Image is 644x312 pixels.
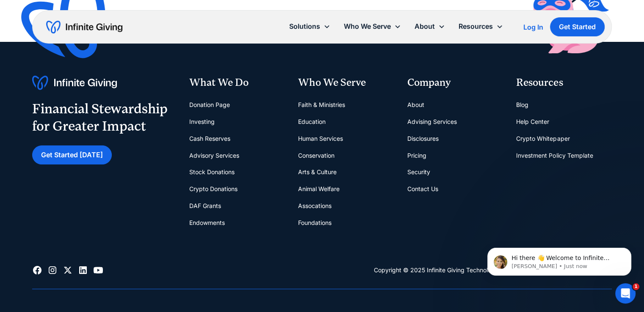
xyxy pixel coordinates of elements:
[633,283,639,290] span: 1
[407,181,438,197] a: Contact Us
[408,17,452,36] div: About
[289,21,320,32] div: Solutions
[407,76,503,90] div: Company
[523,22,543,32] a: Log In
[189,130,230,147] a: Cash Reserves
[344,21,391,32] div: Who We Serve
[337,17,408,36] div: Who We Serve
[46,20,122,34] a: home
[407,130,439,147] a: Disclosures
[374,265,516,275] div: Copyright © 2025 Infinite Giving Technologies, Inc.
[189,164,234,181] a: Stock Donations
[189,147,239,164] a: Advisory Services
[298,147,334,164] a: Conservation
[475,230,644,289] iframe: Intercom notifications message
[32,145,112,164] a: Get Started [DATE]
[407,113,457,130] a: Advising Services
[516,96,528,113] a: Blog
[550,17,605,36] a: Get Started
[415,21,435,32] div: About
[452,17,510,36] div: Resources
[189,96,229,113] a: Donation Page
[298,96,345,113] a: Faith & Ministries
[298,197,332,214] a: Assocations
[516,76,612,90] div: Resources
[298,164,337,181] a: Arts & Culture
[615,283,636,304] iframe: Intercom live chat
[523,24,543,30] div: Log In
[298,113,326,130] a: Education
[189,76,285,90] div: What We Do
[189,181,237,197] a: Crypto Donations
[516,113,549,130] a: Help Center
[407,96,424,113] a: About
[282,17,337,36] div: Solutions
[298,130,343,147] a: Human Services
[407,164,430,181] a: Security
[298,214,332,231] a: Foundations
[516,130,569,147] a: Crypto Whitepaper
[189,113,214,130] a: Investing
[407,147,426,164] a: Pricing
[189,197,221,214] a: DAF Grants
[298,76,394,90] div: Who We Serve
[32,100,168,135] div: Financial Stewardship for Greater Impact
[516,147,593,164] a: Investment Policy Template
[298,181,340,197] a: Animal Welfare
[459,21,493,32] div: Resources
[189,214,224,231] a: Endowments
